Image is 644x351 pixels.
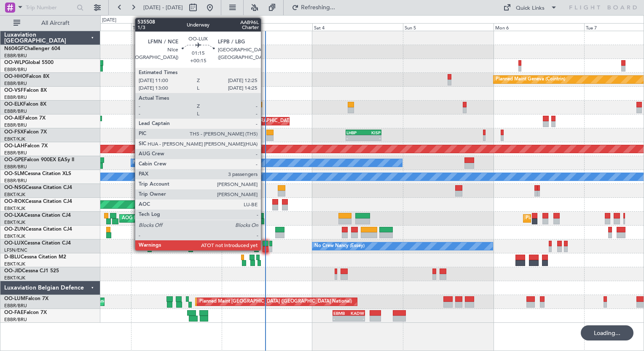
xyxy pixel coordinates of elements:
[4,171,71,176] a: OO-SLMCessna Citation XLS
[4,164,27,170] a: EBBR/BRU
[4,310,24,315] span: OO-FAE
[133,157,170,169] div: No Crew Malaga
[222,23,312,31] div: Fri 3
[156,115,295,128] div: Unplanned Maint [GEOGRAPHIC_DATA] ([GEOGRAPHIC_DATA])
[4,178,27,184] a: EBBR/BRU
[4,185,25,190] span: OO-NSG
[4,213,71,218] a: OO-LXACessna Citation CJ4
[131,23,222,31] div: Thu 2
[301,5,336,11] span: Refreshing...
[4,157,24,162] span: OO-GPE
[26,1,74,14] input: Trip Number
[4,227,25,232] span: OO-ZUN
[4,60,54,65] a: OO-WLPGlobal 5500
[4,122,27,128] a: EBBR/BRU
[4,88,47,93] a: OO-VSFFalcon 8X
[4,255,21,260] span: D-IBLU
[4,213,24,218] span: OO-LXA
[4,296,48,301] a: OO-LUMFalcon 7X
[312,23,403,31] div: Sat 4
[496,73,565,86] div: Planned Maint Geneva (Cointrin)
[143,4,183,11] span: [DATE] - [DATE]
[4,144,48,149] a: OO-LAHFalcon 7X
[4,74,49,79] a: OO-HHOFalcon 8X
[4,157,74,162] a: OO-GPEFalcon 900EX EASy II
[4,227,72,232] a: OO-ZUNCessna Citation CJ4
[4,94,27,101] a: EBBR/BRU
[333,316,349,321] div: -
[4,80,27,87] a: EBBR/BRU
[4,185,72,190] a: OO-NSGCessna Citation CJ4
[4,191,25,198] a: EBKT/KJK
[4,108,27,114] a: EBBR/BRU
[4,275,25,281] a: EBKT/KJK
[102,17,116,24] div: [DATE]
[4,316,27,323] a: EBBR/BRU
[9,16,91,30] button: All Aircraft
[4,74,26,79] span: OO-HHO
[314,240,365,253] div: No Crew Nancy (Essey)
[364,136,381,141] div: -
[4,46,60,51] a: N604GFChallenger 604
[349,311,364,316] div: KADW
[516,4,545,13] div: Quick Links
[4,46,24,51] span: N604GF
[158,59,218,72] div: Planned Maint Milan (Linate)
[4,241,71,246] a: OO-LUXCessna Citation CJ4
[4,66,27,73] a: EBBR/BRU
[494,23,584,31] div: Mon 6
[4,205,25,212] a: EBKT/KJK
[4,53,27,59] a: EBBR/BRU
[4,88,24,93] span: OO-VSF
[4,116,46,121] a: OO-AIEFalcon 7X
[333,311,349,316] div: EBMB
[581,325,633,340] div: Loading...
[4,60,25,65] span: OO-WLP
[403,23,494,31] div: Sun 5
[4,241,24,246] span: OO-LUX
[4,255,66,260] a: D-IBLUCessna Citation M2
[526,212,624,225] div: Planned Maint Kortrijk-[GEOGRAPHIC_DATA]
[4,102,46,107] a: OO-ELKFalcon 8X
[499,1,561,14] button: Quick Links
[4,199,72,204] a: OO-ROKCessna Citation CJ4
[4,261,25,267] a: EBKT/KJK
[4,171,24,176] span: OO-SLM
[4,199,25,204] span: OO-ROK
[4,102,23,107] span: OO-ELK
[346,130,363,135] div: LHBP
[4,233,25,239] a: EBKT/KJK
[4,296,25,301] span: OO-LUM
[4,310,47,315] a: OO-FAEFalcon 7X
[349,316,364,321] div: -
[4,136,25,142] a: EBKT/KJK
[4,219,25,226] a: EBKT/KJK
[346,136,363,141] div: -
[4,130,24,135] span: OO-FSX
[122,212,161,225] div: AOG Maint Rimini
[4,150,27,156] a: EBBR/BRU
[4,247,27,253] a: LFSN/ENC
[199,295,352,308] div: Planned Maint [GEOGRAPHIC_DATA] ([GEOGRAPHIC_DATA] National)
[364,130,381,135] div: KISP
[4,144,24,149] span: OO-LAH
[4,269,59,274] a: OO-JIDCessna CJ1 525
[22,20,89,26] span: All Aircraft
[4,269,22,274] span: OO-JID
[4,303,27,309] a: EBBR/BRU
[4,130,47,135] a: OO-FSXFalcon 7X
[288,1,338,14] button: Refreshing...
[4,116,22,121] span: OO-AIE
